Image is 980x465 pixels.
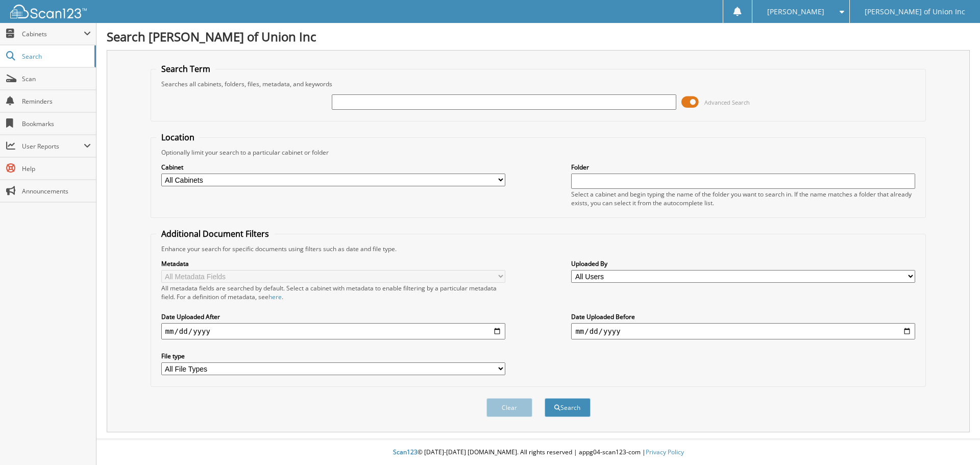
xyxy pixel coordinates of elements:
span: Bookmarks [22,119,91,128]
input: start [161,323,505,339]
span: Reminders [22,97,91,106]
legend: Location [156,132,200,143]
div: All metadata fields are searched by default. Select a cabinet with metadata to enable filtering b... [161,284,505,301]
span: Scan [22,75,91,83]
label: Cabinet [161,163,505,172]
legend: Additional Document Filters [156,228,274,239]
button: Search [545,398,591,417]
div: Enhance your search for specific documents using filters such as date and file type. [156,244,921,253]
span: [PERSON_NAME] [767,9,824,15]
span: Scan123 [393,448,418,456]
img: scan123-logo-white.svg [10,5,87,18]
button: Clear [486,398,532,417]
input: end [571,323,915,339]
div: © [DATE]-[DATE] [DOMAIN_NAME]. All rights reserved | appg04-scan123-com | [96,440,980,465]
label: Date Uploaded After [161,312,505,321]
span: [PERSON_NAME] of Union Inc [865,9,965,15]
div: Searches all cabinets, folders, files, metadata, and keywords [156,80,921,88]
div: Select a cabinet and begin typing the name of the folder you want to search in. If the name match... [571,190,915,207]
a: Privacy Policy [646,448,684,456]
span: User Reports [22,142,84,151]
span: Search [22,52,89,61]
span: Help [22,164,91,173]
span: Advanced Search [704,99,750,106]
legend: Search Term [156,63,215,75]
label: Date Uploaded Before [571,312,915,321]
label: File type [161,352,505,360]
span: Announcements [22,187,91,195]
div: Optionally limit your search to a particular cabinet or folder [156,148,921,157]
span: Cabinets [22,30,84,38]
label: Folder [571,163,915,172]
label: Uploaded By [571,259,915,268]
h1: Search [PERSON_NAME] of Union Inc [107,28,970,45]
a: here [268,292,282,301]
label: Metadata [161,259,505,268]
